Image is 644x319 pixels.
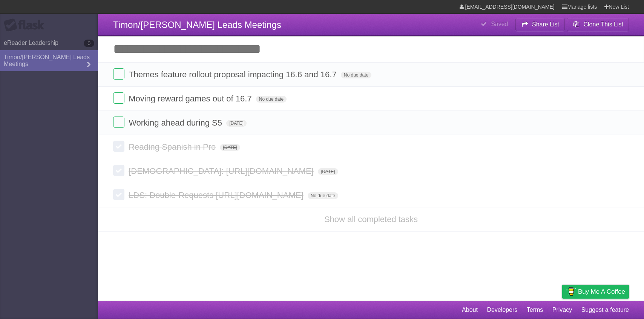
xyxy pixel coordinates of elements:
span: [DATE] [318,168,338,175]
span: Reading Spanish in Pro [129,142,218,152]
b: Clone This List [583,21,623,28]
a: Privacy [552,303,572,317]
b: 0 [84,40,94,47]
label: Done [113,189,124,200]
label: Done [113,92,124,104]
span: Moving reward games out of 16.7 [129,94,254,103]
span: No due date [341,72,371,78]
label: Done [113,165,124,176]
a: Developers [487,303,517,317]
div: Flask [4,18,49,32]
a: Buy me a coffee [562,285,629,299]
img: Buy me a coffee [566,285,576,298]
b: Saved [491,21,508,27]
span: [DEMOGRAPHIC_DATA]: [URL][DOMAIN_NAME] [129,166,316,176]
span: No due date [308,192,338,199]
b: Share List [532,21,559,28]
a: About [462,303,478,317]
a: Show all completed tasks [324,215,418,224]
button: Clone This List [567,18,629,31]
button: Share List [515,18,565,31]
span: Buy me a coffee [578,285,625,298]
span: [DATE] [226,120,247,127]
label: Done [113,68,124,80]
span: Timon/[PERSON_NAME] Leads Meetings [113,20,281,30]
label: Done [113,141,124,152]
span: LDS: Double-Requests [URL][DOMAIN_NAME] [129,190,305,200]
span: Working ahead during S5 [129,118,224,127]
a: Suggest a feature [581,303,629,317]
span: Themes feature rollout proposal impacting 16.6 and 16.7 [129,70,339,79]
label: Done [113,117,124,128]
a: Terms [527,303,543,317]
span: [DATE] [220,144,240,151]
span: No due date [256,96,287,103]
